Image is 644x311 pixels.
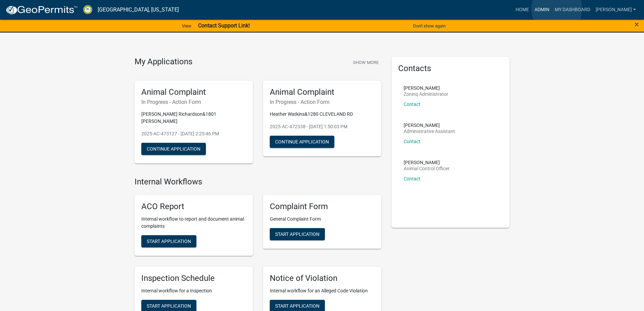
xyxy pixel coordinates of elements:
h5: Animal Complaint [270,87,375,97]
p: 2025-AC-472338 - [DATE] 1:50:03 PM [270,123,375,130]
p: Zoning Administrator [404,92,448,96]
strong: Contact Support Link! [198,22,250,29]
p: [PERSON_NAME] [404,123,455,128]
button: Start Application [141,235,196,247]
h5: Animal Complaint [141,87,246,97]
h4: Internal Workflows [135,177,381,187]
a: View [179,20,194,31]
a: Contact [404,139,421,144]
p: [PERSON_NAME] [404,86,448,90]
a: [PERSON_NAME] [593,3,639,16]
p: [PERSON_NAME] [404,160,450,165]
a: Contact [404,176,421,181]
h5: ACO Report [141,202,246,212]
p: Internal workflow for an Alleged Code Violation [270,287,375,294]
h4: My Applications [135,57,192,67]
span: Start Application [147,303,191,308]
p: Heather Watkins&1280 CLEVELAND RD [270,111,375,118]
p: 2025-AC-473127 - [DATE] 2:25:46 PM [141,130,246,137]
a: Admin [532,3,552,16]
span: Start Application [275,231,319,237]
h6: In Progress - Action Form [141,99,246,105]
h6: In Progress - Action Form [270,99,375,105]
button: Continue Application [270,136,334,148]
button: Continue Application [141,143,206,155]
a: Home [513,3,532,16]
h5: Contacts [398,64,503,73]
h5: Inspection Schedule [141,273,246,283]
p: Internal workflow for a Inspection [141,287,246,294]
p: Animal Control Officer [404,166,450,171]
button: Start Application [270,228,325,240]
p: [PERSON_NAME] Richardson&1801 [PERSON_NAME] [141,111,246,125]
p: Internal workflow to report and document animal complaints [141,216,246,230]
button: Show More [350,57,381,68]
img: Crawford County, Georgia [83,5,92,14]
p: General Complaint Form [270,216,375,223]
a: [GEOGRAPHIC_DATA], [US_STATE] [98,4,179,16]
a: Contact [404,102,421,107]
button: Close [635,20,639,28]
h5: Complaint Form [270,202,375,212]
button: Don't show again [410,20,448,31]
span: Start Application [275,303,319,308]
h5: Notice of Violation [270,273,375,283]
p: Administrative Assistant [404,129,455,134]
span: × [635,20,639,29]
span: Start Application [147,239,191,244]
a: My Dashboard [552,3,593,16]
